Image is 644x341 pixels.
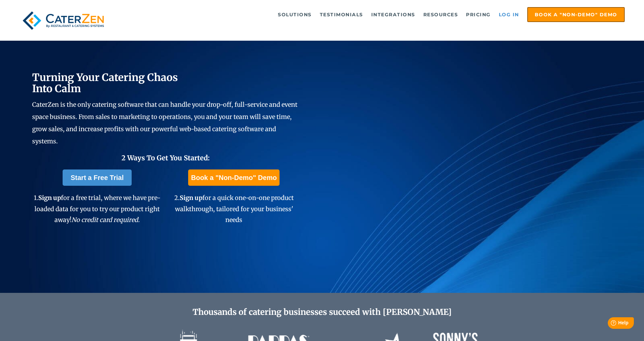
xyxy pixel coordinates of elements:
a: Log in [495,8,523,21]
span: 1. for a free trial, where we have pre-loaded data for you to try our product right away! [34,194,160,224]
iframe: Help widget launcher [584,315,637,334]
div: Navigation Menu [123,7,625,22]
a: Book a "Non-Demo" Demo [527,7,625,22]
a: Pricing [463,8,494,21]
a: Book a "Non-Demo" Demo [188,169,279,186]
em: No credit card required. [71,216,140,224]
span: Sign up [180,194,202,202]
a: Testimonials [316,8,367,21]
a: Start a Free Trial [63,169,132,186]
span: 2. for a quick one-on-one product walkthrough, tailored for your business' needs [174,194,294,224]
a: Resources [420,8,462,21]
img: caterzen [19,7,107,34]
a: Solutions [274,8,315,21]
span: 2 Ways To Get You Started: [121,154,210,162]
a: Integrations [368,8,419,21]
span: Sign up [38,194,61,202]
h2: Thousands of catering businesses succeed with [PERSON_NAME] [64,307,579,317]
span: CaterZen is the only catering software that can handle your drop-off, full-service and event spac... [32,101,297,145]
span: Turning Your Catering Chaos Into Calm [32,71,178,95]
